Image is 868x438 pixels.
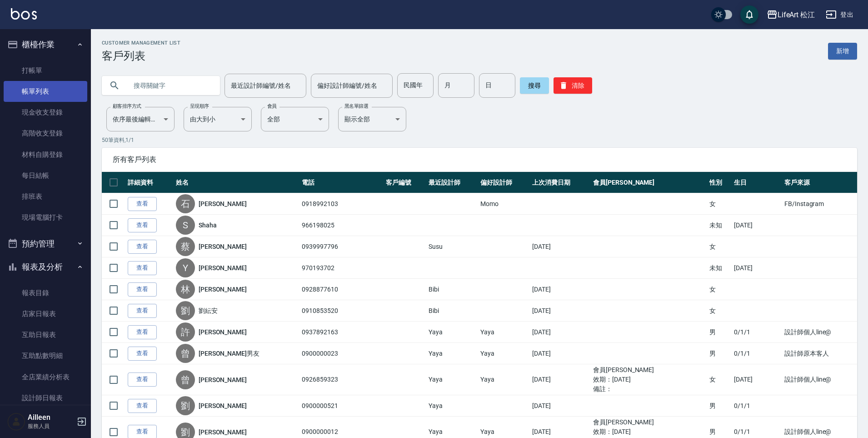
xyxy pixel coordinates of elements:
[4,165,87,186] a: 每日結帳
[4,33,87,56] button: 櫃檯作業
[176,258,195,277] div: Y
[732,172,782,193] th: 生日
[106,107,175,131] div: 依序最後編輯時間
[4,324,87,345] a: 互助日報表
[190,103,209,110] label: 呈現順序
[707,215,732,236] td: 未知
[426,279,478,300] td: Bibi
[530,279,591,300] td: [DATE]
[7,413,25,431] img: Person
[707,172,732,193] th: 性別
[4,123,87,144] a: 高階收支登錄
[384,172,426,193] th: 客戶編號
[4,367,87,388] a: 全店業績分析表
[530,172,591,193] th: 上次消費日期
[4,60,87,81] a: 打帳單
[299,193,384,215] td: 0918992103
[478,322,530,343] td: Yaya
[732,364,782,395] td: [DATE]
[593,375,705,384] ul: 效期： [DATE]
[184,107,252,131] div: 由大到小
[593,427,705,437] ul: 效期： [DATE]
[530,300,591,322] td: [DATE]
[28,413,74,422] h5: Ailleen
[128,373,157,387] a: 查看
[4,255,87,279] button: 報表及分析
[199,327,247,337] a: [PERSON_NAME]
[174,172,300,193] th: 姓名
[4,388,87,408] a: 設計師日報表
[128,197,157,211] a: 查看
[125,172,174,193] th: 詳細資料
[4,345,87,366] a: 互助點數明細
[591,172,707,193] th: 會員[PERSON_NAME]
[732,395,782,417] td: 0/1/1
[128,399,157,413] a: 查看
[176,370,195,389] div: 曾
[822,6,857,23] button: 登出
[128,325,157,339] a: 查看
[11,8,37,20] img: Logo
[478,172,530,193] th: 偏好設計師
[707,364,732,395] td: 女
[299,172,384,193] th: 電話
[740,5,758,24] button: save
[4,144,87,165] a: 材料自購登錄
[530,322,591,343] td: [DATE]
[426,364,478,395] td: Yaya
[530,364,591,395] td: [DATE]
[426,343,478,364] td: Yaya
[4,102,87,123] a: 現金收支登錄
[176,301,195,320] div: 劉
[782,172,857,193] th: 客戶來源
[828,43,857,60] a: 新增
[267,103,277,110] label: 會員
[199,428,247,437] a: [PERSON_NAME]
[530,395,591,417] td: [DATE]
[707,257,732,279] td: 未知
[299,279,384,300] td: 0928877610
[782,193,857,215] td: FB/Instagram
[782,364,857,395] td: 設計師個人line@
[299,300,384,322] td: 0910853520
[778,9,815,20] div: LifeArt 松江
[199,349,259,358] a: [PERSON_NAME]男友
[128,240,157,254] a: 查看
[478,193,530,215] td: Momo
[113,155,846,164] span: 所有客戶列表
[478,343,530,364] td: Yaya
[530,343,591,364] td: [DATE]
[707,236,732,257] td: 女
[128,218,157,232] a: 查看
[4,303,87,324] a: 店家日報表
[199,401,247,410] a: [PERSON_NAME]
[102,50,180,62] h3: 客戶列表
[199,263,247,272] a: [PERSON_NAME]
[128,347,157,361] a: 查看
[299,257,384,279] td: 970193702
[593,365,705,375] ul: 會員[PERSON_NAME]
[732,257,782,279] td: [DATE]
[4,207,87,228] a: 現場電腦打卡
[593,418,705,427] ul: 會員[PERSON_NAME]
[4,186,87,207] a: 排班表
[426,300,478,322] td: Bibi
[732,215,782,236] td: [DATE]
[299,395,384,417] td: 0900000521
[426,172,478,193] th: 最近設計師
[4,282,87,303] a: 報表目錄
[261,107,329,131] div: 全部
[707,343,732,364] td: 男
[4,232,87,256] button: 預約管理
[176,280,195,299] div: 林
[732,322,782,343] td: 0/1/1
[593,384,705,394] ul: 備註：
[299,364,384,395] td: 0926859323
[299,236,384,257] td: 0939997796
[4,81,87,102] a: 帳單列表
[344,103,368,110] label: 黑名單篩選
[128,282,157,297] a: 查看
[520,77,549,94] button: 搜尋
[176,322,195,342] div: 許
[128,261,157,275] a: 查看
